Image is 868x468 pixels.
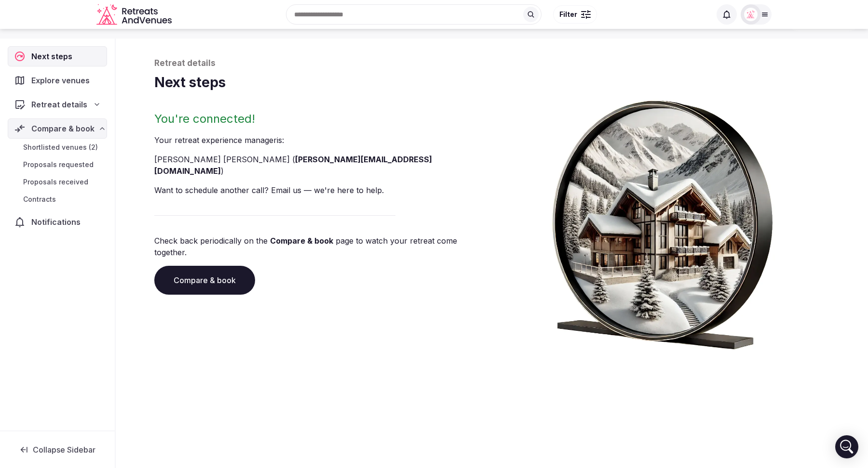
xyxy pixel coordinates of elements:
[8,158,107,171] a: Proposals requested
[33,445,95,455] span: Collapse Sidebar
[23,195,56,204] span: Contracts
[154,155,432,176] a: [PERSON_NAME][EMAIL_ADDRESS][DOMAIN_NAME]
[154,134,488,146] p: Your retreat experience manager is :
[31,75,94,86] span: Explore venues
[154,154,488,177] li: [PERSON_NAME] [PERSON_NAME] ( )
[835,435,858,458] div: Open Intercom Messenger
[154,111,488,127] h2: You're connected!
[154,184,488,196] p: Want to schedule another call? Email us — we're here to help.
[8,46,107,66] a: Next steps
[23,177,88,187] span: Proposals received
[31,51,76,62] span: Next steps
[553,5,597,24] button: Filter
[154,73,829,92] h1: Next steps
[8,175,107,189] a: Proposals received
[154,266,255,295] a: Compare & book
[8,70,107,91] a: Explore venues
[96,4,174,26] svg: Retreats and Venues company logo
[23,143,98,152] span: Shortlisted venues (2)
[154,58,829,69] p: Retreat details
[744,8,758,21] img: Matt Grant Oakes
[31,123,95,134] span: Compare & book
[8,212,107,232] a: Notifications
[534,92,791,350] img: Winter chalet retreat in picture frame
[8,439,107,460] button: Collapse Sidebar
[559,10,577,19] span: Filter
[31,99,87,110] span: Retreat details
[31,216,84,228] span: Notifications
[8,193,107,206] a: Contracts
[8,141,107,154] a: Shortlisted venues (2)
[270,236,333,246] a: Compare & book
[23,160,94,169] span: Proposals requested
[96,4,174,26] a: Visit the homepage
[154,235,488,258] p: Check back periodically on the page to watch your retreat come together.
